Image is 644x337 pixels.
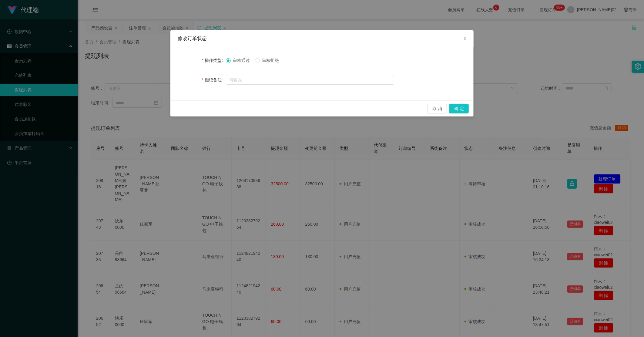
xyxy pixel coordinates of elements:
div: 修改订单状态 [178,35,466,42]
button: 关闭 [457,30,474,47]
label: 操作类型： [202,58,226,63]
i: 图标： 关闭 [463,36,468,41]
input: 请输入 [226,75,394,85]
label: 拒绝备注： [202,77,226,82]
span: 审核通过 [231,58,253,63]
span: 审核拒绝 [260,58,282,63]
button: 确 定 [449,104,469,113]
button: 取 消 [428,104,447,113]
